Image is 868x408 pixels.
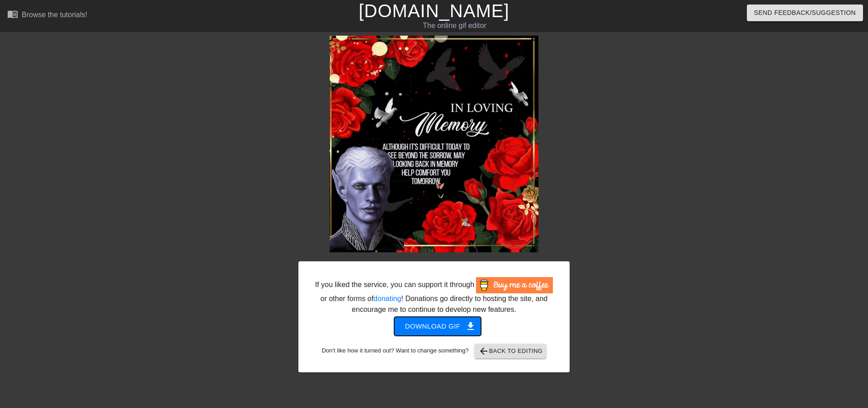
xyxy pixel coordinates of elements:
div: Don't like how it turned out? Want to change something? [312,344,556,358]
span: Download gif [405,320,471,332]
img: Buy Me A Coffee [476,277,553,293]
a: Download gif [387,322,481,329]
div: If you liked the service, you can support it through or other forms of ! Donations go directly to... [314,277,554,315]
span: Send Feedback/Suggestion [754,7,856,19]
a: donating [373,295,401,302]
a: [DOMAIN_NAME] [359,1,509,21]
button: Send Feedback/Suggestion [747,5,863,21]
span: get_app [465,321,476,332]
span: menu_book [7,9,18,19]
div: Browse the tutorials! [22,11,87,19]
span: Back to Editing [478,346,543,357]
img: 1dTj8P1z.gif [330,36,538,252]
span: arrow_back [478,346,489,357]
button: Back to Editing [475,344,547,358]
a: Browse the tutorials! [7,9,87,23]
button: Download gif [394,317,481,336]
div: The online gif editor [294,20,615,31]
